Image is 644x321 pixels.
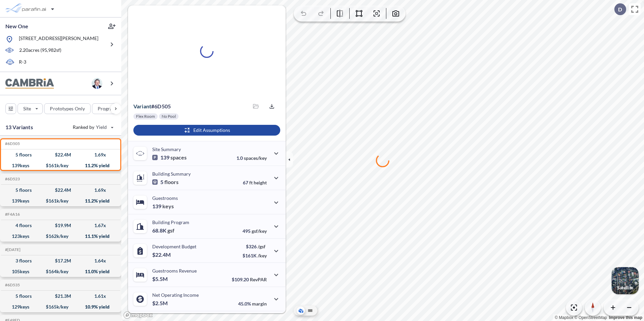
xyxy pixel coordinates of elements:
[236,155,267,161] p: 1.0
[5,123,33,131] p: 13 Variants
[4,283,20,287] h5: Click to copy the code
[152,300,169,307] p: $2.5M
[50,105,85,112] p: Prototypes Only
[23,105,31,112] p: Site
[258,244,265,249] span: /gsf
[152,195,178,201] p: Guestrooms
[98,105,117,112] p: Program
[258,253,267,258] span: /key
[164,179,179,185] span: floors
[555,315,573,320] a: Mapbox
[5,23,28,30] p: New One
[152,179,179,185] p: 5
[152,219,189,225] p: Building Program
[232,277,267,282] p: $109.20
[244,155,267,161] span: spaces/key
[92,103,128,114] button: Program
[612,267,639,294] button: Switcher ImageSatellite
[44,103,91,114] button: Prototypes Only
[133,103,171,110] p: # 6d505
[252,228,267,234] span: gsf/key
[193,127,230,134] p: Edit Assumptions
[297,307,305,315] button: Aerial View
[243,228,267,234] p: 495
[617,285,633,290] p: Satellite
[162,203,174,210] span: keys
[152,227,174,234] p: 68.8K
[123,311,153,319] a: Mapbox homepage
[152,244,196,249] p: Development Budget
[4,247,21,252] h5: Click to copy the code
[136,114,155,119] p: Flex Room
[152,154,187,161] p: 139
[133,125,280,136] button: Edit Assumptions
[306,307,314,315] button: Site Plan
[238,301,267,307] p: 45.0%
[133,103,151,109] span: Variant
[574,315,607,320] a: OpenStreetMap
[243,180,267,185] p: 67
[249,180,253,185] span: ft
[19,35,98,43] p: [STREET_ADDRESS][PERSON_NAME]
[4,141,20,146] h5: Click to copy the code
[152,171,191,177] p: Building Summary
[254,180,267,185] span: height
[18,103,43,114] button: Site
[170,154,187,161] span: spaces
[167,227,174,234] span: gsf
[152,203,174,210] p: 139
[612,267,639,294] img: Switcher Image
[96,124,107,131] span: Yield
[250,277,267,282] span: RevPAR
[152,276,169,282] p: $5.5M
[4,212,20,217] h5: Click to copy the code
[4,177,20,181] h5: Click to copy the code
[19,59,26,66] p: R-3
[152,268,197,274] p: Guestrooms Revenue
[618,6,622,12] p: D
[609,315,642,320] a: Improve this map
[92,78,102,89] img: user logo
[252,301,267,307] span: margin
[5,78,54,89] img: BrandImage
[152,146,181,152] p: Site Summary
[152,251,172,258] p: $22.4M
[67,122,118,133] button: Ranked by Yield
[162,114,176,119] p: No Pool
[19,47,61,54] p: 2.20 acres ( 95,982 sf)
[152,292,199,298] p: Net Operating Income
[243,253,267,258] p: $161K
[243,244,267,249] p: $326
